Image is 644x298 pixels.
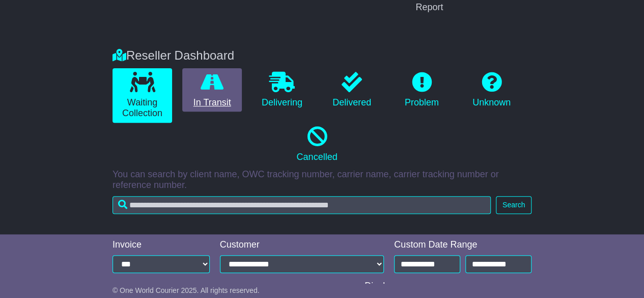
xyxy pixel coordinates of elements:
span: © One World Courier 2025. All rights reserved. [113,286,260,294]
div: Reseller Dashboard [107,48,537,63]
a: Problem [392,68,452,112]
a: In Transit [182,68,242,112]
div: Display [365,281,531,292]
a: Waiting Collection [113,68,172,123]
a: Unknown [462,68,521,112]
div: Customer [220,239,384,251]
p: You can search by client name, OWC tracking number, carrier name, carrier tracking number or refe... [113,169,531,191]
a: Cancelled [113,123,521,167]
a: Delivering [252,68,312,112]
button: Search [496,196,531,214]
a: Delivered [322,68,381,112]
div: Custom Date Range [394,239,531,251]
div: Invoice [113,239,210,251]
